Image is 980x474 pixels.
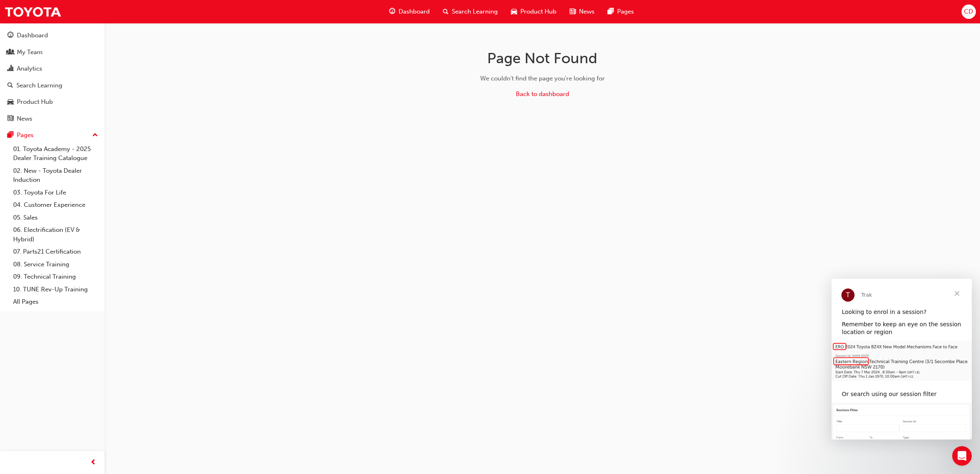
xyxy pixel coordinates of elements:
[3,128,101,143] button: Pages
[17,48,43,57] div: My Team
[7,32,14,39] span: guage-icon
[10,143,101,165] a: 01. Toyota Academy - 2025 Dealer Training Catalogue
[413,49,672,67] h1: Page Not Found
[504,3,563,20] a: car-iconProduct Hub
[7,115,14,123] span: news-icon
[7,82,13,89] span: search-icon
[608,7,614,17] span: pages-icon
[17,64,42,73] div: Analytics
[413,74,672,83] div: We couldn't find the page you're looking for
[7,132,14,139] span: pages-icon
[4,2,62,21] img: Trak
[563,3,601,20] a: news-iconNews
[964,7,973,16] span: CD
[90,458,96,468] span: prev-icon
[3,26,101,128] button: DashboardMy TeamAnalyticsSearch LearningProduct HubNews
[16,81,62,90] div: Search Learning
[3,78,101,93] a: Search Learning
[511,7,517,17] span: car-icon
[10,258,101,271] a: 08. Service Training
[570,7,576,17] span: news-icon
[17,31,48,40] div: Dashboard
[17,131,34,140] div: Pages
[7,65,14,73] span: chart-icon
[10,270,101,283] a: 09. Technical Training
[10,245,101,258] a: 07. Parts21 Certification
[10,295,101,308] a: All Pages
[7,49,14,56] span: people-icon
[399,7,430,16] span: Dashboard
[10,186,101,199] a: 03. Toyota For Life
[7,98,14,106] span: car-icon
[601,3,640,20] a: pages-iconPages
[579,7,595,16] span: News
[832,279,972,440] iframe: Intercom live chat message
[17,114,32,124] div: News
[3,45,101,60] a: My Team
[10,283,101,296] a: 10. TUNE Rev-Up Training
[10,211,101,224] a: 05. Sales
[617,7,634,16] span: Pages
[3,61,101,76] a: Analytics
[3,94,101,110] a: Product Hub
[443,7,449,17] span: search-icon
[962,5,976,19] button: CD
[10,199,101,211] a: 04. Customer Experience
[3,28,101,43] a: Dashboard
[10,165,101,186] a: 02. New - Toyota Dealer Induction
[389,7,395,17] span: guage-icon
[17,97,53,107] div: Product Hub
[436,3,504,20] a: search-iconSearch Learning
[520,7,556,16] span: Product Hub
[952,446,972,466] iframe: Intercom live chat
[383,3,436,20] a: guage-iconDashboard
[452,7,498,16] span: Search Learning
[3,111,101,126] a: News
[10,224,101,245] a: 06. Electrification (EV & Hybrid)
[516,90,569,98] a: Back to dashboard
[92,130,98,141] span: up-icon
